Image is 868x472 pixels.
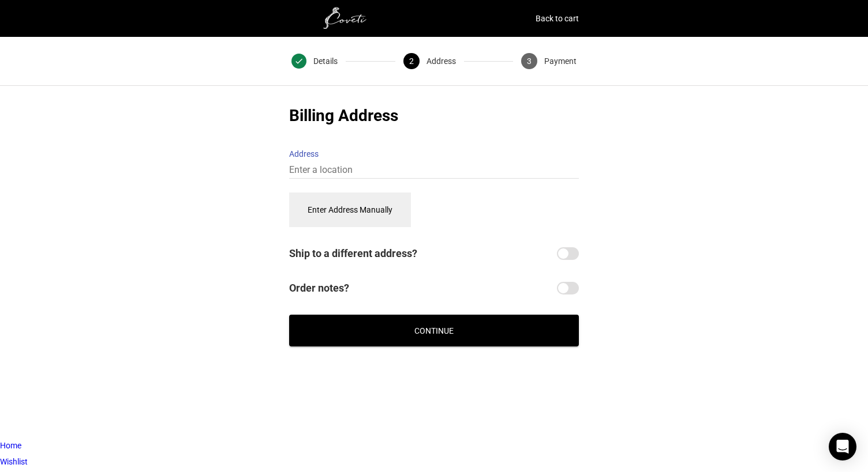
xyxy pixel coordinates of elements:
img: white1.png [289,7,405,30]
div: Open Intercom Messenger [829,433,856,460]
button: Enter Address Manually [289,192,411,227]
input: Order notes? [557,282,579,294]
span: 1 [291,54,306,69]
button: 2 Address [395,37,464,85]
span: Ship to a different address? [289,246,557,262]
h2: Billing Address [289,104,579,127]
input: Enter a location [289,162,579,179]
button: Continue [289,315,579,346]
span: Details [313,53,338,69]
a: Back to cart [536,10,579,27]
span: Order notes? [289,280,557,296]
button: 1 Details [283,37,346,85]
button: 3 Payment [513,37,585,85]
span: 3 [521,53,537,69]
span: Address [426,53,456,69]
span: 2 [403,53,420,69]
input: Ship to a different address? [557,247,579,260]
span: Payment [544,53,577,69]
label: Address [289,146,579,162]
